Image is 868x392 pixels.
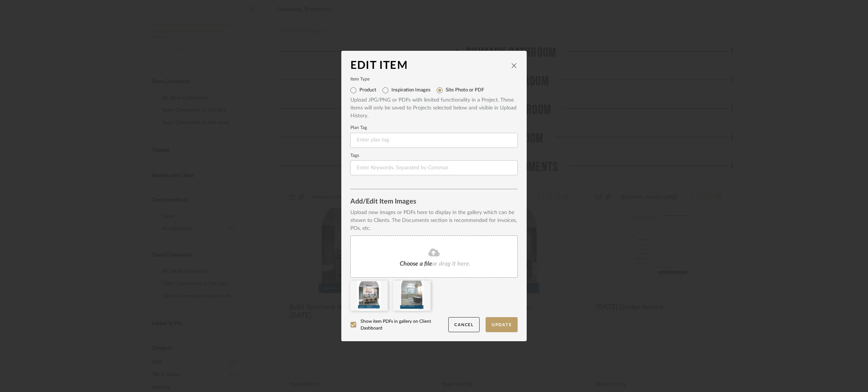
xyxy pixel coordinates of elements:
label: Tags [350,154,518,158]
label: Site Photo or PDF [446,87,484,93]
label: Inspiration Images [391,87,431,93]
div: Upload new images or PDFs here to display in the gallery which can be shown to Clients. The Docum... [350,209,518,232]
label: Item Type [350,77,518,81]
input: Enter plan tag [350,133,518,148]
label: Product [359,87,376,93]
div: Upload JPG/PNG or PDFs with limited functionality in a Project. These items will only be saved to... [350,96,518,120]
button: Cancel [448,317,480,333]
button: Update [486,317,518,333]
span: or drag it here. [432,261,471,267]
span: Choose a file [400,261,432,267]
button: close [511,62,518,69]
label: Show item PDFs in gallery on Client Dashboard [350,318,448,331]
input: Enter Keywords, Separated by Commas [350,160,518,175]
mat-radio-group: Select item type [350,84,518,96]
div: Edit Item [350,60,511,72]
label: Plan Tag [350,126,518,130]
div: Add/Edit Item Images [350,198,518,206]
